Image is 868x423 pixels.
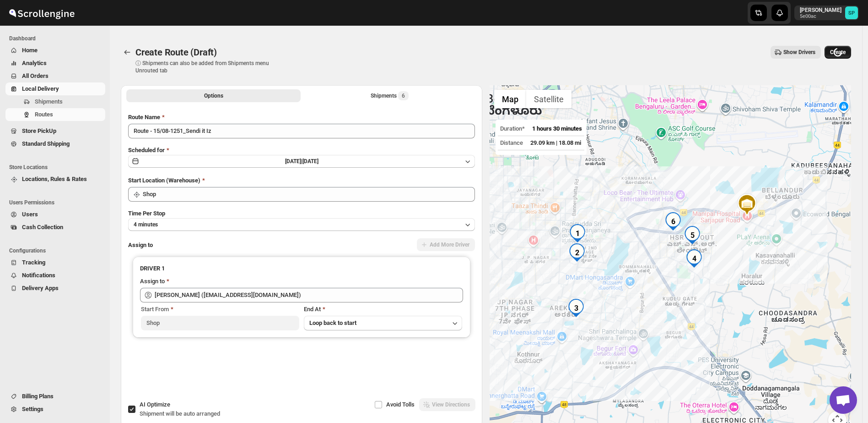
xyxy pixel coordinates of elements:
span: 29.09 km | 18.08 mi [530,139,581,146]
span: 1 hours 30 minutes [532,125,582,132]
button: Billing Plans [5,390,105,403]
div: 3 [567,299,585,317]
span: Billing Plans [22,393,54,400]
span: Shipments [35,98,63,105]
button: [DATE]|[DATE] [128,155,475,168]
span: Standard Shipping [22,140,70,147]
span: Start From [141,306,169,313]
button: Shipments [5,95,105,108]
span: Routes [35,111,53,118]
div: 5 [683,226,701,244]
div: 4 [685,249,703,268]
span: Avoid Tolls [386,401,415,408]
span: Options [204,92,223,99]
button: Show Drivers [771,46,821,59]
button: Routes [121,46,134,59]
div: All Route Options [121,105,482,396]
div: 2 [568,243,586,262]
input: Eg: Bengaluru Route [128,124,475,138]
span: Store Locations [9,164,105,171]
span: Route Name [128,114,160,121]
input: Search assignee [155,288,463,302]
p: 5e00ac [800,14,841,19]
button: Home [5,44,105,57]
span: Show Drivers [783,49,815,56]
span: Shipment will be auto arranged [140,410,220,417]
button: Tracking [5,256,105,269]
button: Locations, Rules & Rates [5,173,105,186]
span: Configurations [9,247,105,254]
span: Cash Collection [22,224,63,231]
button: Analytics [5,57,105,70]
input: Search location [143,187,475,202]
span: Tracking [22,259,45,266]
p: ⓘ Shipments can also be added from Shipments menu Unrouted tab [135,60,280,74]
span: Duration* [500,125,525,132]
img: ScrollEngine [7,1,76,24]
button: All Orders [5,70,105,82]
button: Routes [5,108,105,121]
span: Dashboard [9,35,105,42]
button: Settings [5,403,105,416]
button: Selected Shipments [302,89,477,102]
span: [DATE] | [285,158,302,165]
span: Local Delivery [22,85,59,92]
button: Loop back to start [304,316,462,330]
span: Start Location (Warehouse) [128,177,200,184]
span: Store PickUp [22,127,56,134]
div: 1 [568,224,587,242]
button: 4 minutes [128,218,475,231]
text: SP [848,10,855,16]
button: Show satellite imagery [526,90,571,108]
span: AI Optimize [140,401,170,408]
span: Sulakshana Pundle [845,6,858,19]
p: [PERSON_NAME] [800,6,841,14]
span: Notifications [22,272,55,279]
button: All Route Options [126,89,301,102]
span: Assign to [128,242,153,248]
div: Assign to [140,277,165,286]
span: Distance [500,139,523,146]
button: Cash Collection [5,221,105,234]
span: Home [22,47,38,54]
span: Users [22,211,38,218]
div: Shipments [371,91,409,100]
span: 6 [402,92,405,99]
span: All Orders [22,72,49,79]
button: Show street map [494,90,526,108]
span: Delivery Apps [22,285,59,291]
span: 4 minutes [134,221,158,228]
button: User menu [794,5,859,20]
div: End At [304,305,462,314]
button: Users [5,208,105,221]
span: Loop back to start [309,319,356,326]
span: Settings [22,406,43,412]
span: Time Per Stop [128,210,165,217]
a: Open chat [830,386,857,414]
span: Users Permissions [9,199,105,206]
span: Locations, Rules & Rates [22,176,87,182]
span: Analytics [22,60,47,66]
span: [DATE] [302,158,318,165]
h3: DRIVER 1 [140,264,463,273]
span: Create Route (Draft) [135,47,217,58]
button: Delivery Apps [5,282,105,295]
span: Scheduled for [128,147,165,154]
button: Notifications [5,269,105,282]
div: 6 [664,212,682,231]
